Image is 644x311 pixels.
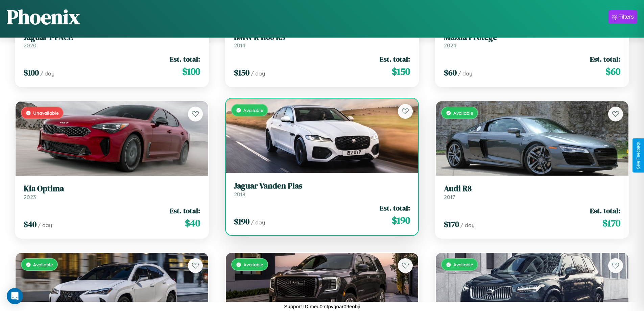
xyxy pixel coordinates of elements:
span: 2020 [24,42,37,49]
a: Mazda Protege2024 [444,32,620,49]
span: / day [460,222,475,228]
span: $ 190 [234,216,249,227]
span: / day [251,70,265,77]
span: / day [38,222,52,228]
h3: Jaguar Vanden Plas [234,181,410,191]
span: Est. total: [380,203,410,213]
span: Available [33,262,53,267]
span: Available [453,110,473,116]
button: Filters [609,10,637,24]
a: Kia Optima2023 [24,184,200,200]
span: $ 40 [24,219,37,230]
span: $ 60 [444,67,457,78]
span: Available [243,107,263,113]
h3: Audi R8 [444,184,620,194]
span: $ 100 [24,67,39,78]
span: Est. total: [380,54,410,64]
span: Est. total: [590,54,620,64]
span: Available [453,262,473,267]
div: Open Intercom Messenger [7,288,23,304]
span: 2018 [234,191,245,198]
div: Give Feedback [636,142,641,169]
a: BMW R 1100 RS2014 [234,32,410,49]
span: 2014 [234,42,245,49]
div: Filters [618,14,634,20]
span: $ 100 [182,65,200,78]
span: / day [251,219,265,226]
span: $ 60 [605,65,620,78]
span: / day [458,70,472,77]
span: 2017 [444,194,455,200]
span: Est. total: [590,206,620,216]
a: Jaguar Vanden Plas2018 [234,181,410,198]
h1: Phoenix [7,3,80,31]
span: $ 170 [444,219,459,230]
span: / day [40,70,54,77]
span: $ 190 [392,214,410,227]
h3: Kia Optima [24,184,200,194]
span: Available [243,262,263,267]
span: $ 40 [185,216,200,230]
span: Est. total: [170,206,200,216]
span: $ 170 [602,216,620,230]
span: $ 150 [234,67,249,78]
span: 2024 [444,42,456,49]
span: 2023 [24,194,36,200]
span: $ 150 [392,65,410,78]
span: Unavailable [33,110,59,116]
span: Est. total: [170,54,200,64]
p: Support ID: meu0mtpvgoar09eobji [284,302,360,311]
a: Audi R82017 [444,184,620,200]
a: Jaguar I-PACE2020 [24,32,200,49]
